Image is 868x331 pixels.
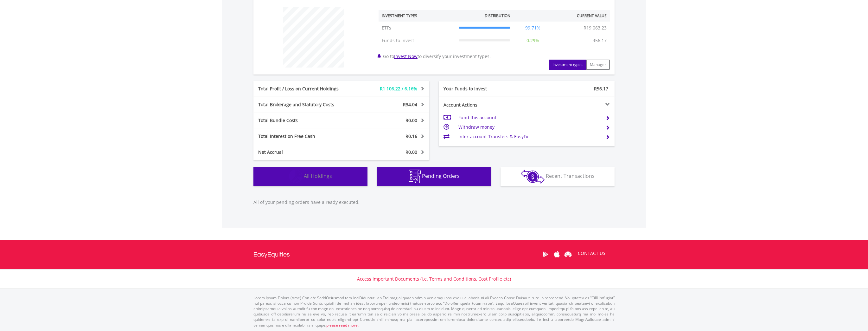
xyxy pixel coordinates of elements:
td: Withdraw money [458,122,601,132]
div: Your Funds to Invest [439,86,527,92]
a: Invest Now [394,53,418,59]
img: transactions-zar-wht.png [521,170,545,184]
td: 99.71% [514,22,552,34]
div: Account Actions [439,102,527,108]
td: R56.17 [589,34,610,47]
td: Inter-account Transfers & EasyFx [458,132,601,141]
div: Total Bundle Costs [253,117,356,124]
button: Investment types [549,60,586,70]
td: R19 063.23 [580,22,610,34]
div: Distribution [485,13,510,18]
img: holdings-wht.png [289,170,303,183]
span: R56.17 [594,86,608,92]
a: CONTACT US [573,244,610,262]
a: Huawei [562,244,573,264]
span: Pending Orders [422,172,460,179]
span: R0.00 [405,117,417,123]
a: please read more: [326,322,359,328]
img: pending_instructions-wht.png [409,170,421,183]
div: Total Profit / Loss on Current Holdings [253,86,356,92]
button: Manager [586,60,610,70]
span: R34.04 [403,101,417,107]
div: Go to to diversify your investment types. [374,3,615,70]
td: 0.29% [514,34,552,47]
button: Recent Transactions [501,167,615,186]
a: Access Important Documents (i.e. Terms and Conditions, Cost Profile etc) [357,276,511,282]
span: R0.16 [405,133,417,139]
th: Investment Types [379,10,456,22]
th: Current Value [552,10,610,22]
span: Recent Transactions [546,172,595,179]
div: Net Accrual [253,149,356,155]
td: ETFs [379,22,456,34]
button: All Holdings [253,167,367,186]
a: Apple [551,244,562,264]
a: Google Play [540,244,551,264]
div: Total Interest on Free Cash [253,133,356,140]
a: EasyEquities [253,240,290,269]
p: All of your pending orders have already executed. [253,199,615,205]
span: R0.00 [405,149,417,155]
span: R1 106.22 / 6.16% [380,86,417,92]
td: Funds to Invest [379,34,456,47]
div: Total Brokerage and Statutory Costs [253,101,356,108]
p: Lorem Ipsum Dolors (Ame) Con a/e SeddOeiusmod tem InciDiduntut Lab Etd mag aliquaen admin veniamq... [253,295,615,328]
button: Pending Orders [377,167,491,186]
td: Fund this account [458,113,601,122]
span: All Holdings [304,172,332,179]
